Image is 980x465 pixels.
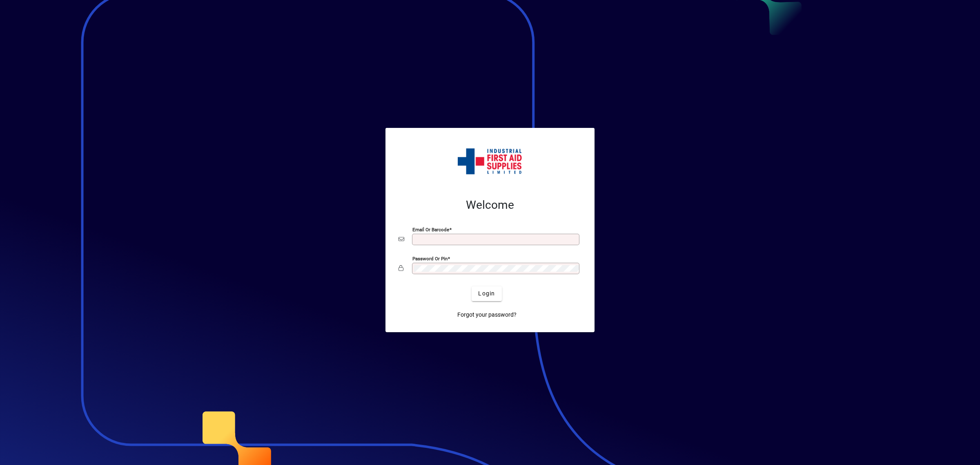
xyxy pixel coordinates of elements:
button: Login [472,286,501,301]
mat-label: Password or Pin [412,255,448,261]
span: Login [478,289,495,298]
span: Forgot your password? [457,311,517,319]
mat-label: Email or Barcode [412,226,449,232]
h2: Welcome [399,198,581,212]
a: Forgot your password? [454,308,520,322]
